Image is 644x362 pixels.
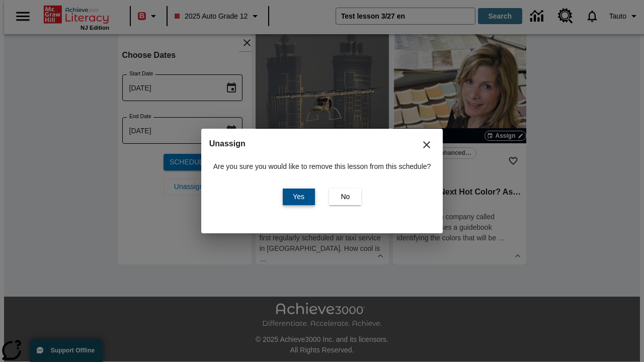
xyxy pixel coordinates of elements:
[293,192,304,202] span: Yes
[415,133,439,157] button: Close
[283,189,315,205] button: Yes
[213,161,431,172] p: Are you sure you would like to remove this lesson from this schedule?
[341,192,350,202] span: No
[209,137,435,151] h2: Unassign
[329,189,361,205] button: No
